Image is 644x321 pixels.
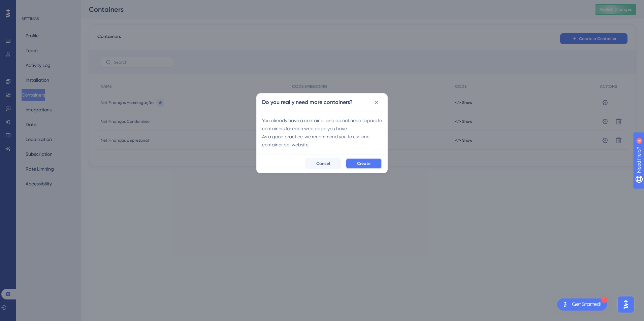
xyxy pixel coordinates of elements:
span: Create [357,161,371,166]
iframe: UserGuiding AI Assistant Launcher [616,294,636,315]
div: 4 [47,3,49,9]
img: launcher-image-alternative-text [561,300,569,309]
div: You already have a container and do not need separate containers for each web page you have. As a... [262,116,382,149]
span: Cancel [316,161,330,166]
div: 1 [601,297,607,303]
div: Open Get Started! checklist, remaining modules: 1 [557,298,607,311]
span: Need Help? [16,2,42,10]
h2: Do you really need more containers? [262,98,353,106]
div: Get Started! [572,301,602,308]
